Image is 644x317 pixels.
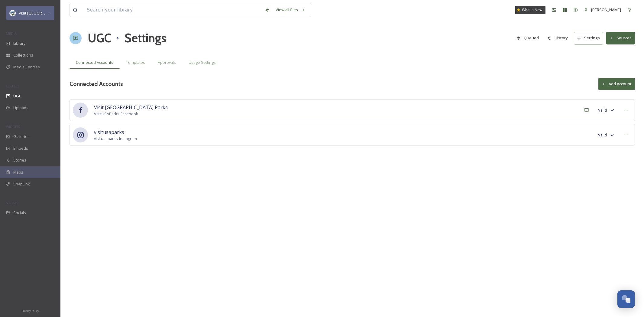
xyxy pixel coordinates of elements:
[13,134,30,139] span: Galleries
[545,32,574,44] a: History
[13,169,23,175] span: Maps
[76,60,113,65] span: Connected Accounts
[606,32,635,44] button: Sources
[598,132,607,138] span: Valid
[514,32,545,44] a: Queued
[10,10,16,16] img: download.png
[598,107,607,113] span: Valid
[19,10,77,16] span: Visit [GEOGRAPHIC_DATA] Parks
[84,3,262,17] input: Search your library
[6,201,18,205] span: SOCIALS
[13,210,26,216] span: Socials
[617,290,635,308] button: Open Chat
[13,64,40,70] span: Media Centres
[6,124,20,129] span: WIDGETS
[88,29,111,47] a: UGC
[581,4,624,16] a: [PERSON_NAME]
[273,4,308,16] a: View all files
[189,60,216,65] span: Usage Settings
[94,104,168,111] span: Visit [GEOGRAPHIC_DATA] Parks
[6,31,17,36] span: MEDIA
[13,181,30,187] span: SnapLink
[591,7,621,12] span: [PERSON_NAME]
[94,129,137,136] span: visitusaparks
[94,111,168,117] span: VisitUSAParks - Facebook
[21,307,39,314] a: Privacy Policy
[126,60,145,65] span: Templates
[598,78,635,90] button: Add Account
[13,105,28,111] span: Uploads
[6,84,19,88] span: COLLECT
[13,52,33,58] span: Collections
[70,80,123,88] h3: Connected Accounts
[574,32,603,44] button: Settings
[125,29,166,47] h1: Settings
[158,60,176,65] span: Approvals
[13,145,28,151] span: Embeds
[13,157,26,163] span: Stories
[94,136,137,142] span: visitusaparks - Instagram
[514,32,542,44] button: Queued
[13,93,21,99] span: UGC
[545,32,571,44] button: History
[21,309,39,313] span: Privacy Policy
[574,32,606,44] a: Settings
[13,41,25,46] span: Library
[515,6,545,14] a: What's New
